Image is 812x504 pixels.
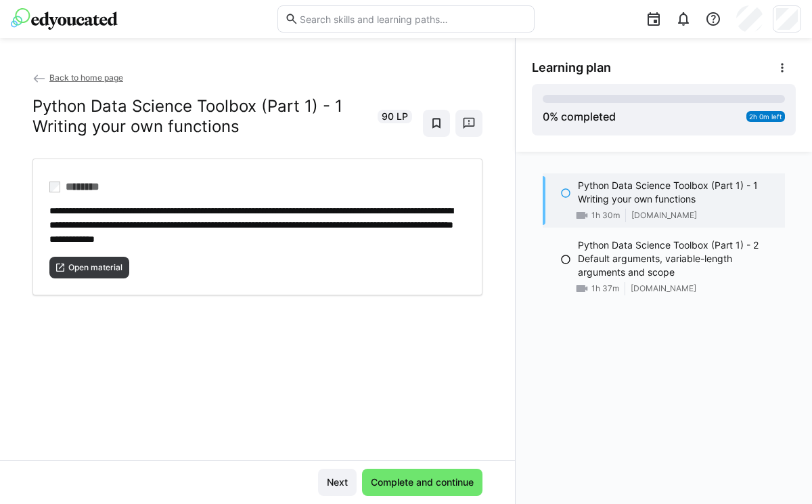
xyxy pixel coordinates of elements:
span: [DOMAIN_NAME] [631,283,696,294]
span: Back to home page [49,72,123,83]
input: Search skills and learning paths… [298,13,527,25]
p: Python Data Science Toolbox (Part 1) - 1 Writing your own functions [578,179,774,206]
button: Complete and continue [362,469,482,496]
span: 1h 37m [591,283,619,294]
a: Back to home page [32,72,123,83]
div: % completed [543,108,616,125]
span: [DOMAIN_NAME] [631,210,697,221]
span: Next [325,476,350,489]
button: Open material [49,257,129,278]
span: Complete and continue [369,476,476,489]
span: 0 [543,110,549,123]
span: 2h 0m left [749,112,782,121]
p: Python Data Science Toolbox (Part 1) - 2 Default arguments, variable-length arguments and scope [578,238,774,279]
h2: Python Data Science Toolbox (Part 1) - 1 Writing your own functions [32,96,369,137]
button: Next [318,469,357,496]
span: Learning plan [532,60,611,75]
span: Open material [67,262,124,273]
span: 1h 30m [591,210,620,221]
span: 90 LP [382,110,408,123]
